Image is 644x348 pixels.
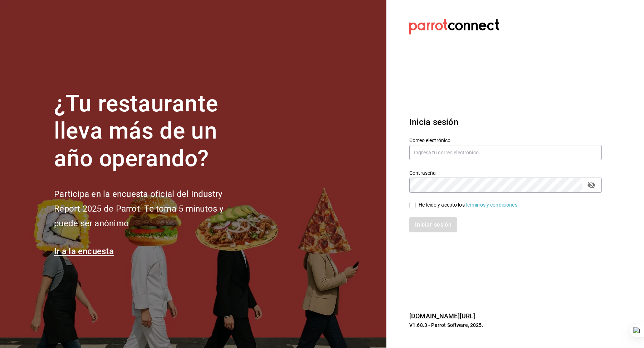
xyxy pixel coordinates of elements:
input: Ingresa tu correo electrónico [409,145,602,160]
button: passwordField [585,179,597,191]
label: Contraseña [409,170,602,175]
h2: Participa en la encuesta oficial del Industry Report 2025 de Parrot. Te toma 5 minutos y puede se... [54,187,247,231]
a: Ir a la encuesta [54,246,114,256]
h3: Inicia sesión [409,116,602,129]
h1: ¿Tu restaurante lleva más de un año operando? [54,90,247,173]
label: Correo electrónico [409,137,602,142]
p: V1.68.3 - Parrot Software, 2025. [409,322,602,329]
div: He leído y acepto los [419,201,519,209]
a: Términos y condiciones. [465,202,519,208]
a: [DOMAIN_NAME][URL] [409,312,475,320]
